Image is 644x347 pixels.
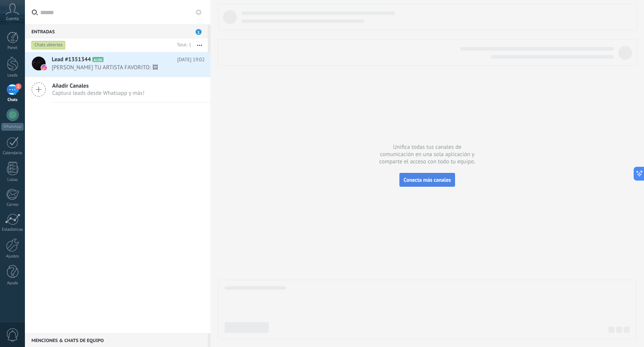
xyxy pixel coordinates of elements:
[25,24,208,38] div: Entradas
[174,41,191,49] div: Total: 1
[41,65,47,70] img: instagram.svg
[52,64,190,71] span: [PERSON_NAME] TU ARTISTA FAVORITO: 🖼
[195,29,202,35] span: 1
[31,41,66,50] div: Chats abiertos
[52,56,91,64] span: Lead #1351344
[52,90,145,97] span: Captura leads desde Whatsapp y más!
[399,173,455,187] button: Conecta más canales
[25,333,208,347] div: Menciones & Chats de equipo
[25,52,210,77] a: Lead #1351344 A100 [DATE] 19:02 [PERSON_NAME] TU ARTISTA FAVORITO: 🖼
[2,281,24,286] div: Ayuda
[2,98,24,103] div: Chats
[2,151,24,156] div: Calendario
[191,38,208,52] button: Más
[6,16,19,21] span: Cuenta
[2,178,24,182] div: Listas
[2,123,23,130] div: WhatsApp
[404,176,451,183] span: Conecta más canales
[2,73,24,78] div: Leads
[2,46,24,51] div: Panel
[2,202,24,207] div: Correo
[2,254,24,259] div: Ajustes
[15,83,21,90] span: 1
[52,82,145,90] span: Añadir Canales
[2,227,24,232] div: Estadísticas
[92,57,103,62] span: A100
[177,56,205,64] span: [DATE] 19:02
